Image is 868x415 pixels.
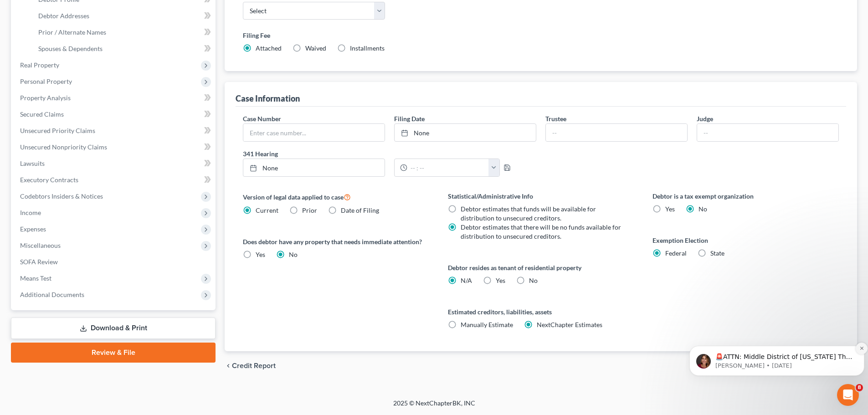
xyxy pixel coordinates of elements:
span: Prior [302,206,317,214]
a: Lawsuits [13,155,216,172]
textarea: Message… [8,279,175,295]
b: Important Filing Update [15,58,101,65]
span: 8 [856,384,863,391]
span: Expenses [20,225,46,233]
div: We’ll continue monitoring this closely and will share updates as soon as more information is avai... [15,232,142,259]
p: Active [44,11,62,20]
span: Installments [350,44,385,52]
button: Dismiss notification [170,16,182,28]
span: State [710,249,724,257]
button: go back [6,4,23,21]
a: None [243,159,385,176]
div: If you encounter an error when filing, please take the following steps before trying to file again: [15,138,142,165]
div: Close [160,4,176,20]
div: Important Filing UpdateOur team has been actively rolling out updates to address issues associate... [7,52,149,269]
span: Additional Documents [20,291,84,298]
span: Yes [496,277,505,284]
label: Statistical/Administrative Info [448,191,634,201]
span: Property Analysis [20,94,71,102]
a: Download & Print [11,318,216,339]
span: Lawsuits [20,159,45,167]
button: Send a message… [156,295,171,309]
span: SOFA Review [20,258,58,266]
input: -- : -- [407,159,489,176]
span: Unsecured Nonpriority Claims [20,143,107,151]
span: Manually Estimate [461,321,513,328]
button: Upload attachment [14,298,21,306]
span: Income [20,209,41,216]
div: Our team has been actively rolling out updates to address issues associated with the recent MFA u... [15,71,142,133]
span: No [289,251,298,258]
p: Message from Katie, sent 2w ago [30,35,167,43]
span: Spouses & Dependents [38,45,103,52]
iframe: Intercom notifications message [686,327,868,390]
label: Does debtor have any property that needs immediate attention? [243,237,429,246]
span: N/A [461,277,472,284]
a: Executory Contracts [13,172,216,188]
a: Prior / Alternate Names [31,24,216,41]
span: Real Property [20,61,59,69]
a: Unsecured Priority Claims [13,123,216,139]
iframe: Intercom live chat [837,384,859,406]
span: 🚨ATTN: Middle District of [US_STATE] The court has added a new Credit Counseling Field that we ne... [30,26,167,97]
input: Enter case number... [243,124,385,141]
span: Current [256,206,278,214]
a: SOFA Review [13,254,216,270]
a: None [395,124,536,141]
label: Estimated creditors, liabilities, assets [448,307,634,317]
span: Credit Report [232,362,276,369]
span: Unsecured Priority Claims [20,127,95,134]
button: chevron_left Credit Report [225,362,276,369]
a: Debtor Addresses [31,8,216,24]
span: Secured Claims [20,110,64,118]
input: -- [546,124,687,141]
input: -- [697,124,838,141]
a: Secured Claims [13,106,216,123]
b: 10 full minutes [62,180,116,188]
div: [PERSON_NAME] • 21m ago [15,271,92,277]
button: Emoji picker [29,298,36,306]
span: NextChapter Estimates [537,321,602,328]
span: Yes [256,251,265,258]
a: Review & File [11,343,216,363]
span: Executory Contracts [20,176,78,184]
span: Attached [256,44,282,52]
label: 341 Hearing [238,149,541,159]
a: Spouses & Dependents [31,41,216,57]
label: Debtor is a tax exempt organization [652,191,839,201]
span: Debtor estimates that funds will be available for distribution to unsecured creditors. [461,205,596,222]
a: Property Analysis [13,90,216,106]
div: 2025 © NextChapterBK, INC [175,399,694,415]
span: Codebtors Insiders & Notices [20,192,103,200]
label: Case Number [243,114,281,123]
span: Waived [305,44,326,52]
span: Debtor estimates that there will be no funds available for distribution to unsecured creditors. [461,223,621,240]
li: Refresh your browser [21,169,142,178]
div: Case Information [236,93,300,104]
div: Emma says… [7,52,175,289]
span: Personal Property [20,77,72,85]
h1: [PERSON_NAME] [44,5,103,11]
button: Gif picker [43,298,51,306]
label: Exemption Election [652,236,839,245]
span: Date of Filing [341,206,379,214]
i: chevron_left [225,362,232,369]
button: Start recording [58,298,65,306]
span: Yes [665,205,675,213]
button: Home [143,4,160,21]
span: Federal [665,249,687,257]
span: Prior / Alternate Names [38,28,106,36]
img: Profile image for Emma [26,5,41,20]
label: Filing Fee [243,31,839,40]
a: Unsecured Nonpriority Claims [13,139,216,155]
span: No [529,277,538,284]
label: Debtor resides as tenant of residential property [448,263,634,272]
span: Debtor Addresses [38,12,89,20]
label: Filing Date [394,114,425,123]
span: Miscellaneous [20,241,61,249]
label: Judge [697,114,713,123]
label: Version of legal data applied to case [243,191,429,202]
label: Trustee [545,114,566,123]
